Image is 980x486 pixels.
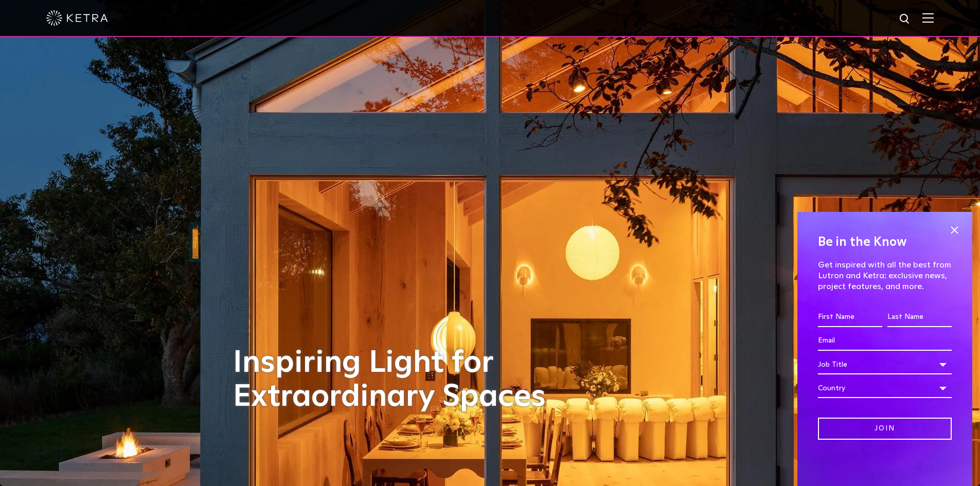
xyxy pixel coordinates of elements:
[233,346,567,414] h1: Inspiring Light for Extraordinary Spaces
[46,10,108,26] img: ketra-logo-2019-white
[818,260,952,292] p: Get inspired with all the best from Lutron and Ketra: exclusive news, project features, and more.
[818,379,952,398] div: Country
[818,232,952,252] h4: Be in the Know
[922,13,934,23] img: Hamburger%20Nav.svg
[887,308,952,327] input: Last Name
[818,331,952,351] input: Email
[899,13,912,26] img: search icon
[818,418,952,440] input: Join
[818,355,952,374] div: Job Title
[818,308,882,327] input: First Name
